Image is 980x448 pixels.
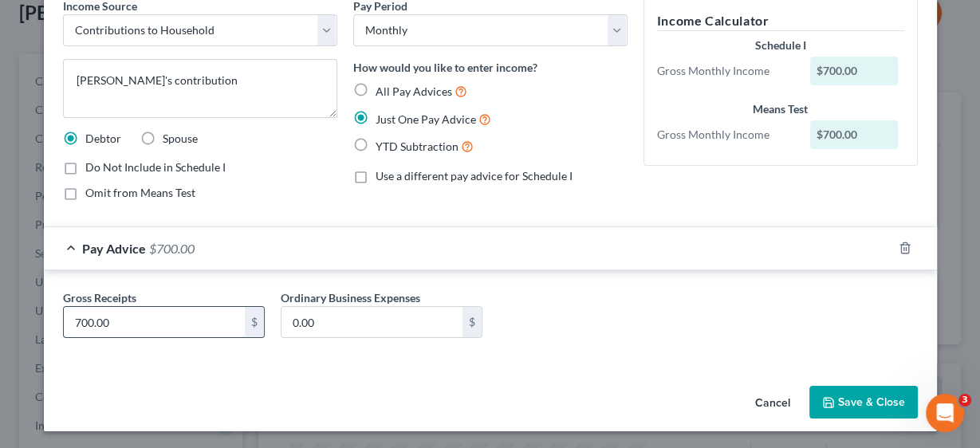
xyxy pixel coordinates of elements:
iframe: Intercom live chat [926,394,964,432]
div: $700.00 [810,57,898,85]
div: $ [245,307,264,337]
span: 3 [958,394,971,407]
span: Do Not Include in Schedule I [85,160,226,174]
label: Gross Receipts [63,289,136,306]
span: Omit from Means Test [85,186,195,199]
div: Gross Monthly Income [649,63,803,79]
div: Gross Monthly Income [649,127,803,143]
span: Just One Pay Advice [376,112,476,126]
div: Schedule I [657,37,904,53]
h5: Income Calculator [657,11,904,31]
span: YTD Subtraction [376,140,459,153]
div: Means Test [657,101,904,117]
span: Spouse [163,132,198,145]
span: Debtor [85,132,121,145]
button: Save & Close [809,386,918,419]
label: How would you like to enter income? [353,59,537,76]
span: Use a different pay advice for Schedule I [376,169,573,183]
div: $ [462,307,482,337]
input: 0.00 [281,307,462,337]
label: Ordinary Business Expenses [281,289,420,306]
span: All Pay Advices [376,84,452,98]
input: 0.00 [64,307,245,337]
span: $700.00 [149,241,195,256]
div: $700.00 [810,120,898,149]
span: Pay Advice [82,241,146,256]
button: Cancel [742,387,803,419]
